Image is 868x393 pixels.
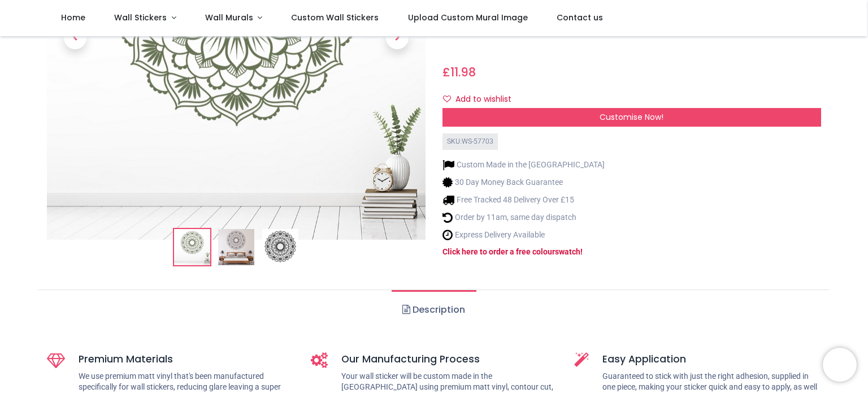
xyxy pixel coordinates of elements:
iframe: Brevo live chat [823,348,857,382]
li: Custom Made in the [GEOGRAPHIC_DATA] [442,159,605,171]
i: Add to wishlist [443,95,451,103]
span: Upload Custom Mural Image [408,12,528,23]
a: Click here to order a free colour [442,247,555,256]
span: Wall Stickers [114,12,167,23]
span: £ [442,64,476,80]
h5: Our Manufacturing Process [341,352,558,366]
span: Previous [64,27,86,49]
li: Free Tracked 48 Delivery Over £15 [442,194,605,206]
li: Express Delivery Available [442,229,605,241]
a: Description [392,290,476,330]
span: Customise Now! [600,111,663,123]
span: Next [386,27,409,49]
span: Home [61,12,85,23]
h5: Easy Application [602,352,821,366]
img: Mandala 5 Wall Sticker [174,230,210,266]
img: WS-57703-03 [262,230,298,266]
span: Wall Murals [205,12,253,23]
span: 11.98 [450,64,476,80]
div: SKU: WS-57703 [442,133,498,150]
img: WS-57703-02 [218,230,254,266]
li: Order by 11am, same day dispatch [442,211,605,223]
a: ! [580,247,583,256]
span: Custom Wall Stickers [291,12,379,23]
button: Add to wishlistAdd to wishlist [442,90,521,109]
span: Contact us [557,12,603,23]
a: swatch [555,247,580,256]
li: 30 Day Money Back Guarantee [442,176,605,188]
h5: Premium Materials [79,352,294,366]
